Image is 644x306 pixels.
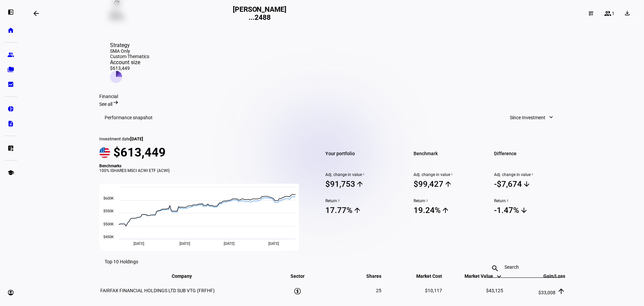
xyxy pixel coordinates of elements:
span: $43,125 [486,288,503,293]
span: Since Investment [510,111,545,124]
span: [DATE] [268,242,279,246]
mat-icon: dashboard_customize [588,11,594,16]
h3: Performance snapshot [105,115,153,120]
eth-mat-symbol: group [7,51,14,58]
mat-icon: search [487,264,503,272]
mat-icon: arrow_downward [523,180,531,188]
span: $10,117 [425,288,442,293]
button: Since Investment [503,111,561,124]
div: $613,449 [110,65,149,71]
mat-icon: arrow_upward [356,180,364,188]
span: Difference [494,149,566,158]
mat-icon: arrow_backwards [32,9,40,17]
span: Your portfolio [325,149,397,158]
div: SMA Only [110,48,149,54]
text: $600K [103,196,114,201]
mat-icon: arrow_downward [520,206,528,214]
div: Benchmarks [99,164,307,168]
span: [DATE] [179,242,190,246]
span: $99,427 [414,179,486,189]
span: Shares [356,273,381,279]
h2: [PERSON_NAME] ...2488 [232,5,287,21]
eth-mat-symbol: bid_landscape [7,81,14,88]
span: See all [99,101,112,107]
span: [DATE] [224,242,234,246]
text: $500K [103,222,114,226]
eth-mat-symbol: school [7,169,14,176]
sup: 1 [531,172,533,177]
a: description [4,117,17,130]
span: 17.77% [325,205,397,215]
text: $450K [103,235,114,239]
div: Custom Thematics [110,54,149,59]
div: Strategy [110,42,149,48]
span: 25 [376,288,381,293]
a: pie_chart [4,102,17,116]
a: bid_landscape [4,78,17,91]
mat-icon: arrow_upward [444,180,452,188]
a: home [4,24,17,37]
eth-mat-symbol: home [7,27,14,34]
span: 1 [612,11,614,16]
mat-icon: arrow_right_alt [112,99,119,106]
div: Account size [110,59,149,65]
span: 19.24% [414,205,486,215]
span: Return [325,199,397,203]
eth-mat-symbol: left_panel_open [7,9,14,15]
text: $550K [103,209,114,213]
span: FAIRFAX FINANCIAL HOLDINGS LTD SUB VTG (FRFHF) [100,288,215,293]
div: 100% ISHARES MSCI ACWI ETF (ACWI) [99,168,307,173]
sup: 2 [337,199,340,203]
input: Search [504,264,543,270]
mat-icon: download [624,10,631,16]
sup: 1 [362,172,365,177]
a: group [4,48,17,61]
span: Return [494,199,566,203]
mat-icon: arrow_upward [557,287,565,295]
mat-icon: keyboard_arrow_down [495,272,503,280]
div: $91,753 [325,179,355,189]
mat-icon: expand_more [548,114,554,121]
div: Financial [99,94,566,99]
span: Adj. change in value [325,172,397,177]
eth-mat-symbol: folder_copy [7,66,14,73]
span: [DATE] [133,242,144,246]
span: Adj. change in value [414,172,486,177]
mat-icon: group [604,9,612,17]
span: [DATE] [130,136,143,141]
eth-mat-symbol: list_alt_add [7,145,14,151]
eth-mat-symbol: pie_chart [7,105,14,112]
eth-data-table-title: Top 10 Holdings [105,259,138,264]
span: $613,449 [113,145,166,160]
span: $33,008 [538,290,555,295]
span: Gain/Loss [533,273,565,279]
div: Investment date [99,136,307,141]
span: Sector [285,273,310,279]
span: Market Value [465,273,503,279]
sup: 2 [425,199,428,203]
a: folder_copy [4,63,17,76]
span: Adj. change in value [494,172,566,177]
span: -1.47% [494,205,566,215]
span: Benchmark [414,149,486,158]
eth-mat-symbol: account_circle [7,289,14,296]
sup: 1 [450,172,453,177]
span: Return [414,199,486,203]
mat-icon: arrow_upward [441,206,449,214]
mat-icon: arrow_upward [353,206,361,214]
eth-mat-symbol: description [7,120,14,127]
span: Company [172,273,202,279]
sup: 2 [506,199,508,203]
span: Market Cost [406,273,442,279]
span: -$7,674 [494,179,566,189]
